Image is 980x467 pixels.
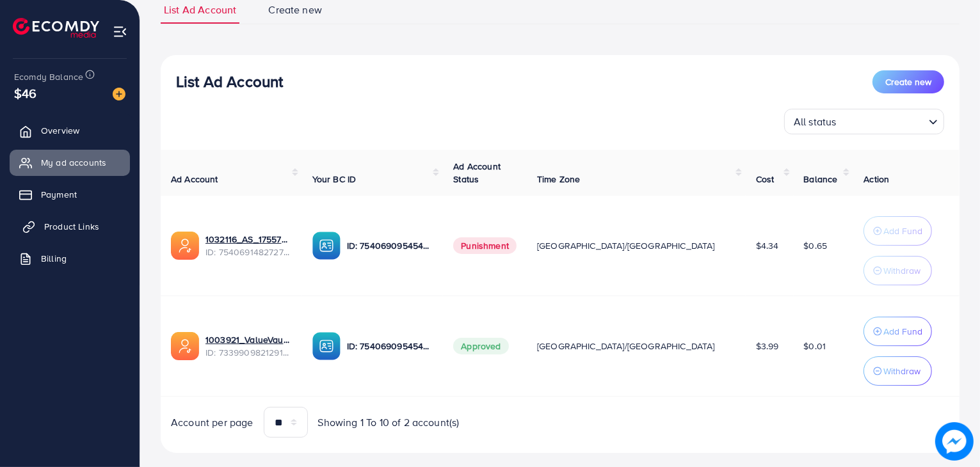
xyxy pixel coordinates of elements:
[312,232,341,260] img: ic-ba-acc.ded83a64.svg
[312,173,357,186] span: Your BC ID
[171,232,199,260] img: ic-ads-acc.e4c84228.svg
[268,3,322,17] span: Create new
[537,239,715,252] span: [GEOGRAPHIC_DATA]/[GEOGRAPHIC_DATA]
[10,182,130,207] a: Payment
[864,173,889,186] span: Action
[864,216,932,246] button: Add Fund
[205,333,292,346] a: 1003921_ValueVault_1708955941628
[804,340,826,352] span: $0.01
[171,415,253,430] span: Account per page
[10,150,130,175] a: My ad accounts
[205,246,292,258] span: ID: 7540691482727464967
[318,415,460,430] span: Showing 1 To 10 of 2 account(s)
[10,214,130,239] a: Product Links
[41,156,106,169] span: My ad accounts
[883,223,922,239] p: Add Fund
[883,324,922,339] p: Add Fund
[205,233,292,259] div: <span class='underline'>1032116_AS_1755704222613</span></br>7540691482727464967
[872,70,944,93] button: Create new
[885,75,931,88] span: Create new
[312,332,341,360] img: ic-ba-acc.ded83a64.svg
[537,173,580,186] span: Time Zone
[13,18,99,38] img: logo
[804,173,838,186] span: Balance
[935,422,974,461] img: image
[804,239,828,252] span: $0.65
[41,252,67,265] span: Billing
[864,256,932,285] button: Withdraw
[205,233,292,246] a: 1032116_AS_1755704222613
[164,3,236,17] span: List Ad Account
[205,333,292,360] div: <span class='underline'>1003921_ValueVault_1708955941628</span></br>7339909821291855874
[453,160,501,186] span: Ad Account Status
[41,124,79,137] span: Overview
[171,332,199,360] img: ic-ads-acc.e4c84228.svg
[113,24,127,39] img: menu
[44,220,99,233] span: Product Links
[14,84,36,102] span: $46
[453,237,517,254] span: Punishment
[10,246,130,271] a: Billing
[347,238,433,253] p: ID: 7540690954542530567
[756,173,775,186] span: Cost
[756,340,779,352] span: $3.99
[784,109,944,134] div: Search for option
[791,113,839,131] span: All status
[205,346,292,359] span: ID: 7339909821291855874
[10,118,130,143] a: Overview
[537,340,715,352] span: [GEOGRAPHIC_DATA]/[GEOGRAPHIC_DATA]
[756,239,779,252] span: $4.34
[41,188,77,201] span: Payment
[171,173,218,186] span: Ad Account
[176,72,283,91] h3: List Ad Account
[453,338,508,354] span: Approved
[864,317,932,346] button: Add Fund
[883,363,920,379] p: Withdraw
[883,263,920,278] p: Withdraw
[840,110,924,131] input: Search for option
[347,338,433,354] p: ID: 7540690954542530567
[113,88,125,100] img: image
[14,70,83,83] span: Ecomdy Balance
[864,356,932,386] button: Withdraw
